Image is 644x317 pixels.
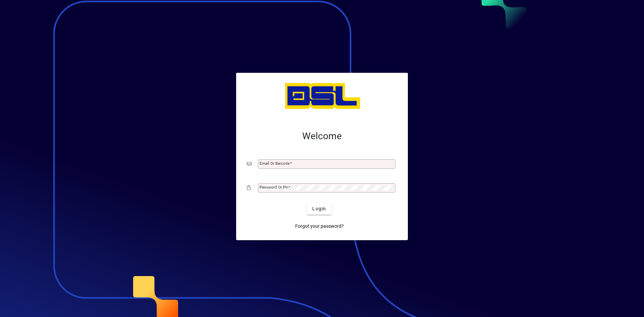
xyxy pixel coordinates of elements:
[307,203,331,215] button: Login
[260,185,288,190] mat-label: Password or Pin
[295,223,344,230] span: Forgot your password?
[312,205,326,212] span: Login
[247,130,397,142] h2: Welcome
[260,161,290,166] mat-label: Email or Barcode
[292,220,346,232] a: Forgot your password?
